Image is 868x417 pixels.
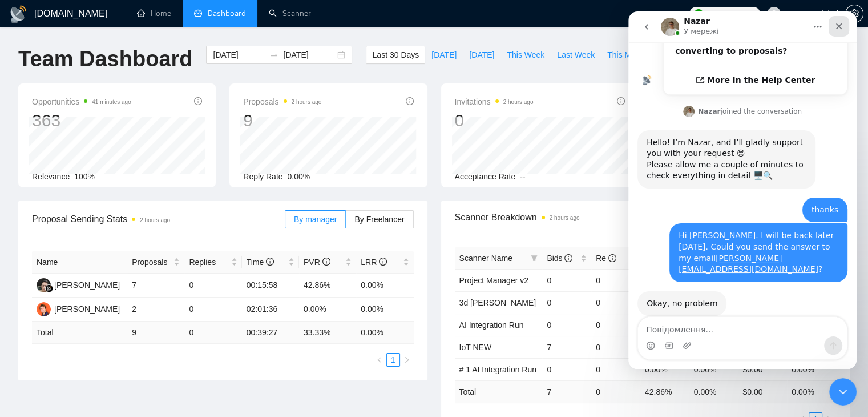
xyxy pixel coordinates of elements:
th: Proposals [127,251,184,274]
a: DF[PERSON_NAME] [37,280,120,289]
span: info-circle [266,258,274,266]
span: -- [520,172,525,181]
button: right [400,353,414,367]
span: left [376,356,383,363]
a: OK[PERSON_NAME] [37,304,120,313]
td: 0.00% [299,298,356,322]
div: 363 [32,110,131,131]
button: Last Week [551,46,601,64]
td: 42.86% [299,274,356,298]
span: Opportunities [32,95,131,109]
span: Time [247,258,274,267]
span: Bids [547,254,572,263]
td: 7 [542,336,591,358]
span: setting [846,9,863,18]
button: This Week [500,46,551,64]
td: 0.00% [787,358,836,380]
td: 2 [127,298,184,322]
th: Name [32,251,127,274]
td: 0.00 % [356,322,413,344]
span: Replies [189,256,228,268]
span: info-circle [608,254,616,262]
iframe: Intercom live chat [829,378,857,406]
td: 0 [184,298,241,322]
td: Total [32,322,127,344]
td: 7 [127,274,184,298]
span: PVR [304,258,330,267]
span: Last Week [557,49,595,61]
span: Reply Rate [243,172,282,181]
img: gigradar-bm.png [45,284,53,292]
div: 9 [243,110,321,131]
span: filter [531,255,538,262]
span: 0.00% [288,172,310,181]
td: 02:01:36 [242,298,299,322]
a: homeHome [137,9,171,18]
span: info-circle [379,258,387,266]
td: 33.33 % [299,322,356,344]
img: upwork-logo.png [694,9,703,18]
button: [DATE] [463,46,500,64]
span: LRR [361,258,387,267]
img: logo [9,5,27,23]
span: info-circle [322,258,330,266]
td: 0 [591,269,640,291]
a: 3d [PERSON_NAME] [459,298,536,307]
td: 0 [184,274,241,298]
td: 0 [591,358,640,380]
span: info-circle [406,97,414,105]
button: [DATE] [425,46,463,64]
span: info-circle [194,97,202,105]
td: 0.00% [640,358,689,380]
button: This Month [601,46,653,64]
td: 0.00% [356,298,413,322]
button: setting [845,5,863,23]
span: 100% [74,172,95,181]
time: 2 hours ago [503,99,534,105]
span: 380 [743,7,756,20]
span: [DATE] [431,49,457,61]
span: to [269,50,278,59]
span: info-circle [564,254,572,262]
td: 0 [542,358,591,380]
button: Last 30 Days [366,46,425,64]
span: Scanner Name [459,254,512,263]
a: # 1 AI Integration Run [459,365,536,374]
h1: Team Dashboard [18,46,192,73]
time: 2 hours ago [140,217,170,223]
span: Last 30 Days [372,49,419,61]
a: 1 [387,354,399,366]
td: 0 [591,291,640,314]
td: 00:39:27 [242,322,299,344]
span: [DATE] [469,49,494,61]
span: Connects: [706,7,741,20]
td: 0.00% [689,358,738,380]
td: 0 [591,380,640,403]
td: 0.00 % [689,380,738,403]
span: info-circle [617,97,625,105]
span: swap-right [269,50,278,59]
span: By Freelancer [354,215,404,224]
span: dashboard [194,9,202,17]
img: OK [37,302,51,316]
a: AI Integration Run [459,320,524,330]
